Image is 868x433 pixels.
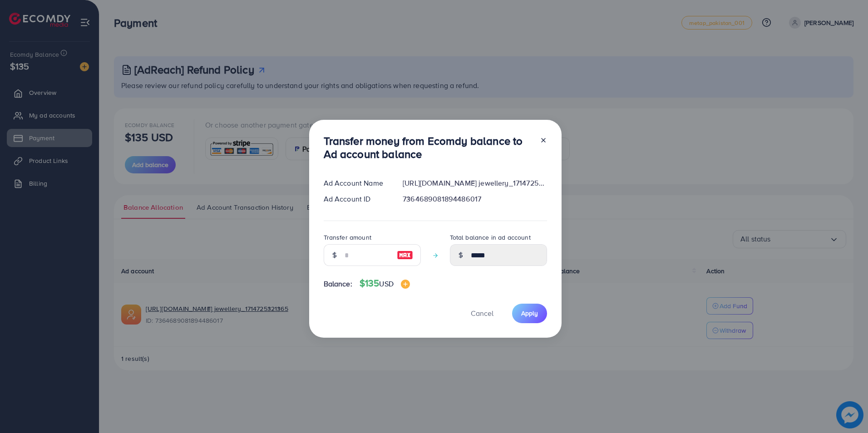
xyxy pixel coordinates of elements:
span: Cancel [471,308,493,318]
span: USD [379,279,393,289]
h4: $135 [360,278,410,289]
label: Transfer amount [324,233,371,242]
div: Ad Account Name [316,178,396,188]
span: Balance: [324,279,352,289]
img: image [401,280,410,289]
h3: Transfer money from Ecomdy balance to Ad account balance [324,134,533,161]
div: Ad Account ID [316,194,396,204]
div: [URL][DOMAIN_NAME] jewellery_1714725321365 [395,178,554,188]
label: Total balance in ad account [450,233,531,242]
span: Apply [521,309,538,318]
div: 7364689081894486017 [395,194,554,204]
button: Apply [512,304,547,323]
button: Cancel [459,304,505,323]
img: image [397,250,413,261]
